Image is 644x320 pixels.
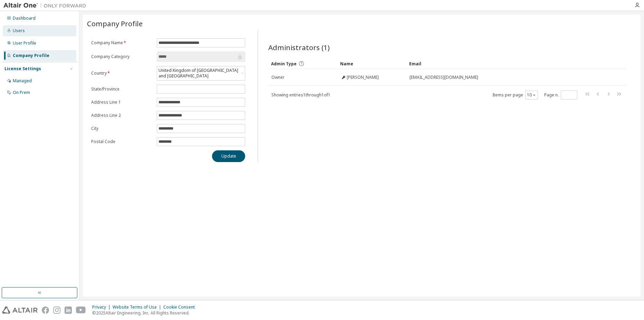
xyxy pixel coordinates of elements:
[13,40,36,46] div: User Profile
[271,92,330,98] span: Showing entries 1 through 1 of 1
[91,54,153,59] label: Company Category
[527,92,536,98] button: 10
[340,58,404,69] div: Name
[410,75,478,80] span: [EMAIL_ADDRESS][DOMAIN_NAME]
[3,2,90,9] img: Altair One
[87,19,143,28] span: Company Profile
[544,91,577,100] span: Page n.
[91,40,153,46] label: Company Name
[492,91,538,100] span: Items per page
[157,66,245,80] div: United Kingdom of [GEOGRAPHIC_DATA] and [GEOGRAPHIC_DATA]
[53,307,60,314] img: instagram.svg
[2,307,38,314] img: altair_logo.svg
[268,43,330,52] span: Administrators (1)
[65,307,72,314] img: linkedin.svg
[13,16,36,21] div: Dashboard
[13,78,32,84] div: Managed
[91,113,153,118] label: Address Line 2
[76,307,86,314] img: youtube.svg
[409,58,607,69] div: Email
[157,67,239,80] div: United Kingdom of [GEOGRAPHIC_DATA] and [GEOGRAPHIC_DATA]
[271,75,285,80] span: Owner
[92,304,113,310] div: Privacy
[91,70,153,76] label: Country
[13,28,25,34] div: Users
[42,307,49,314] img: facebook.svg
[91,139,153,144] label: Postal Code
[113,304,163,310] div: Website Terms of Use
[163,304,199,310] div: Cookie Consent
[91,86,153,92] label: State/Province
[13,53,49,58] div: Company Profile
[91,100,153,105] label: Address Line 1
[13,90,30,95] div: On Prem
[212,150,245,162] button: Update
[91,126,153,131] label: City
[347,75,379,80] span: [PERSON_NAME]
[92,310,199,316] p: © 2025 Altair Engineering, Inc. All Rights Reserved.
[271,61,297,67] span: Admin Type
[4,66,41,72] div: License Settings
